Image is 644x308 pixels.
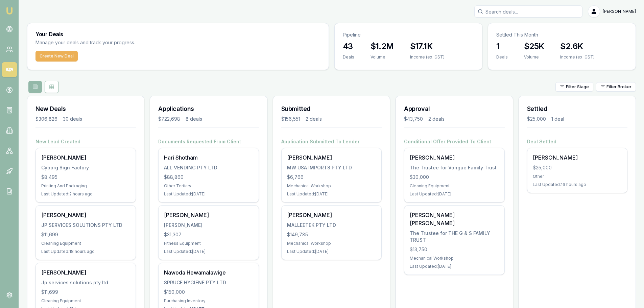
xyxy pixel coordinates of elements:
[287,164,376,171] div: MW USA IMPORTS PTY LTD
[5,7,14,15] img: emu-icon-u.png
[41,241,130,246] div: Cleaning Equipment
[287,174,376,181] div: $6,766
[158,116,180,122] div: $722,698
[533,182,622,187] div: Last Updated: 16 hours ago
[404,116,423,122] div: $43,750
[41,183,130,189] div: Printing And Packaging
[281,138,382,145] h4: Application Submitted To Lender
[560,41,595,52] h3: $2.6K
[158,104,259,114] h3: Applications
[603,9,636,14] span: [PERSON_NAME]
[524,54,544,60] div: Volume
[474,5,582,18] input: Search deals
[404,138,504,145] h4: Conditional Offer Provided To Client
[524,41,544,52] h3: $25K
[551,116,564,122] div: 1 deal
[164,164,253,171] div: ALL VENDING PTY LTD
[164,191,253,197] div: Last Updated: [DATE]
[533,174,622,179] div: Other
[164,183,253,189] div: Other Tertiary
[41,249,130,254] div: Last Updated: 18 hours ago
[35,104,136,114] h3: New Deals
[41,191,130,197] div: Last Updated: 2 hours ago
[606,84,631,90] span: Filter Broker
[41,289,130,295] div: $11,699
[306,116,322,122] div: 2 deals
[287,222,376,229] div: MALLEETEK PTY LTD
[35,39,209,47] p: Manage your deals and track your progress.
[410,183,499,189] div: Cleaning Equipment
[164,153,253,162] div: Hari Shotham
[560,54,595,60] div: Income (ex. GST)
[35,51,78,62] button: Create New Deal
[164,231,253,238] div: $31,307
[287,191,376,197] div: Last Updated: [DATE]
[371,41,394,52] h3: $1.2M
[41,268,130,277] div: [PERSON_NAME]
[410,211,499,227] div: [PERSON_NAME] [PERSON_NAME]
[186,116,202,122] div: 8 deals
[41,211,130,219] div: [PERSON_NAME]
[164,298,253,304] div: Purchasing Inventory
[343,54,354,60] div: Deals
[158,138,259,145] h4: Documents Requested From Client
[410,264,499,269] div: Last Updated: [DATE]
[527,138,627,145] h4: Deal Settled
[371,54,394,60] div: Volume
[41,164,130,171] div: Cyborg Sign Factory
[41,298,130,304] div: Cleaning Equipment
[410,153,499,162] div: [PERSON_NAME]
[164,249,253,254] div: Last Updated: [DATE]
[410,164,499,171] div: The Trustee for Vongue Family Trust
[164,211,253,219] div: [PERSON_NAME]
[63,116,82,122] div: 30 deals
[496,54,508,60] div: Deals
[41,231,130,238] div: $11,699
[41,279,130,286] div: Jp services solutions pty ltd
[410,256,499,261] div: Mechanical Workshop
[287,183,376,189] div: Mechanical Workshop
[41,174,130,181] div: $8,495
[281,104,382,114] h3: Submitted
[410,230,499,243] div: The Trustee for THE G & S FAMILY TRUST
[555,82,593,92] button: Filter Stage
[35,31,320,37] h3: Your Deals
[343,41,354,52] h3: 43
[41,222,130,229] div: JP SERVICES SOLUTIONS PTY LTD
[164,174,253,181] div: $88,860
[287,241,376,246] div: Mechanical Workshop
[164,222,253,229] div: [PERSON_NAME]
[164,268,253,277] div: Nawoda Hewamalawige
[428,116,445,122] div: 2 deals
[527,104,627,114] h3: Settled
[533,164,622,171] div: $25,000
[410,246,499,253] div: $13,750
[566,84,589,90] span: Filter Stage
[35,116,57,122] div: $306,826
[41,153,130,162] div: [PERSON_NAME]
[343,31,474,38] p: Pipeline
[496,31,627,38] p: Settled This Month
[410,54,445,60] div: Income (ex. GST)
[287,231,376,238] div: $149,785
[533,153,622,162] div: [PERSON_NAME]
[596,82,636,92] button: Filter Broker
[164,289,253,295] div: $150,000
[35,138,136,145] h4: New Lead Created
[281,116,300,122] div: $156,551
[287,211,376,219] div: [PERSON_NAME]
[287,153,376,162] div: [PERSON_NAME]
[164,241,253,246] div: Fitness Equipment
[287,249,376,254] div: Last Updated: [DATE]
[410,41,445,52] h3: $17.1K
[164,279,253,286] div: SPRUCE HYGIENE PTY LTD
[496,41,508,52] h3: 1
[527,116,546,122] div: $25,000
[410,191,499,197] div: Last Updated: [DATE]
[410,174,499,181] div: $30,000
[404,104,504,114] h3: Approval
